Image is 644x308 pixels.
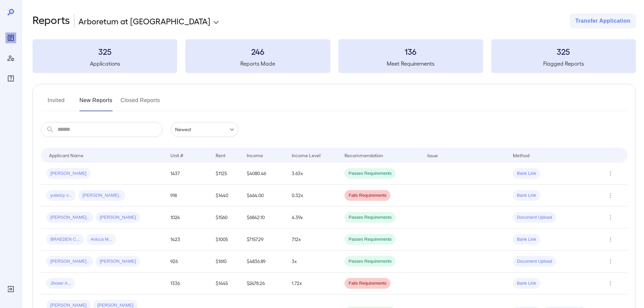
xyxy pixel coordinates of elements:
[344,258,396,265] span: Passes Requirements
[241,185,286,207] td: $464.00
[79,95,113,111] button: New Reports
[32,46,177,57] h3: 325
[605,234,616,245] button: Row Actions
[210,273,241,294] td: $1445
[286,185,339,207] td: 0.32x
[46,170,91,177] span: [PERSON_NAME]
[165,229,210,251] td: 1423
[5,53,16,64] div: Manage Users
[491,60,636,68] h5: Flagged Reports
[513,236,540,243] span: Bank Link
[605,212,616,223] button: Row Actions
[46,236,84,243] span: BRAEDEN C...
[513,280,540,287] span: Bank Link
[210,251,241,273] td: $1610
[344,236,396,243] span: Passes Requirements
[165,251,210,273] td: 926
[165,273,210,294] td: 1336
[286,229,339,251] td: 7.12x
[210,163,241,185] td: $1125
[165,207,210,229] td: 1024
[513,258,556,265] span: Document Upload
[46,192,76,199] span: yulietzy v...
[32,60,177,68] h5: Applications
[513,192,540,199] span: Bank Link
[286,273,339,294] td: 1.72x
[513,214,556,221] span: Document Upload
[5,284,16,294] div: Log Out
[185,46,330,57] h3: 246
[171,122,238,137] div: Newest
[605,168,616,179] button: Row Actions
[165,163,210,185] td: 1437
[185,60,330,68] h5: Reports Made
[210,229,241,251] td: $1005
[344,151,383,159] div: Recommendation
[605,256,616,267] button: Row Actions
[241,251,286,273] td: $4836.89
[41,95,71,111] button: Invited
[513,151,529,159] div: Method
[344,170,396,177] span: Passes Requirements
[491,46,636,57] h3: 325
[96,258,140,265] span: [PERSON_NAME]
[241,273,286,294] td: $2478.26
[241,229,286,251] td: $7157.29
[605,190,616,201] button: Row Actions
[344,280,390,287] span: Fails Requirements
[247,151,263,159] div: Income
[32,14,70,28] h2: Reports
[96,214,140,221] span: [PERSON_NAME]
[216,151,226,159] div: Rent
[286,207,339,229] td: 4.39x
[292,151,320,159] div: Income Level
[78,192,125,199] span: [PERSON_NAME]..
[5,32,16,43] div: Reports
[78,16,210,26] p: Arboretum at [GEOGRAPHIC_DATA]
[344,192,390,199] span: Fails Requirements
[427,151,438,159] div: Issue
[165,185,210,207] td: 918
[241,163,286,185] td: $4080.46
[46,280,75,287] span: Jhoser A...
[513,170,540,177] span: Bank Link
[32,39,636,73] summary: 325Applications246Reports Made136Meet Requirements325Flagged Reports
[46,258,93,265] span: [PERSON_NAME]..
[241,207,286,229] td: $6842.10
[570,14,636,28] button: Transfer Application
[170,151,183,159] div: Unit #
[87,236,116,243] span: Anicca M...
[286,251,339,273] td: 3x
[210,207,241,229] td: $1560
[5,73,16,84] div: FAQ
[46,214,93,221] span: [PERSON_NAME]..
[344,214,396,221] span: Passes Requirements
[121,95,160,111] button: Closed Reports
[605,278,616,289] button: Row Actions
[338,46,483,57] h3: 136
[49,151,84,159] div: Applicant Name
[210,185,241,207] td: $1440
[338,60,483,68] h5: Meet Requirements
[286,163,339,185] td: 3.63x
